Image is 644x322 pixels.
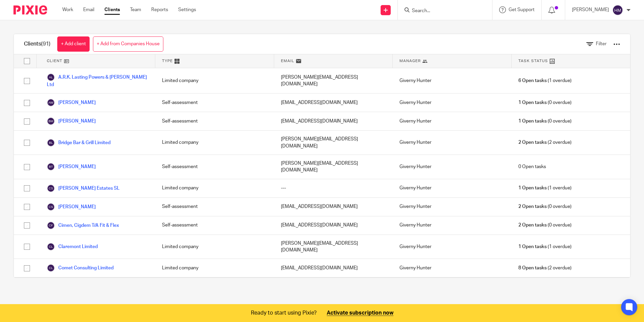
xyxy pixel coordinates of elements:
[130,6,141,13] a: Team
[47,203,96,211] a: [PERSON_NAME]
[274,198,393,216] div: [EMAIL_ADDRESS][DOMAIN_NAME]
[47,264,114,272] a: Comet Consulting Limited
[47,58,62,64] span: Client
[393,131,511,155] div: Giverny Hunter
[518,77,547,84] span: 6 Open tasks
[47,139,55,147] img: svg%3E
[155,93,274,112] div: Self-assessment
[155,131,274,155] div: Limited company
[518,118,572,125] span: (0 overdue)
[155,198,274,216] div: Self-assessment
[393,259,511,277] div: Giverny Hunter
[518,99,572,106] span: (0 overdue)
[155,68,274,93] div: Limited company
[83,6,94,13] a: Email
[274,112,393,130] div: [EMAIL_ADDRESS][DOMAIN_NAME]
[399,58,421,64] span: Manager
[518,163,546,170] span: 0 Open tasks
[47,184,55,192] img: svg%3E
[612,5,623,16] img: svg%3E
[47,221,55,230] img: svg%3E
[518,265,547,271] span: 8 Open tasks
[393,112,511,130] div: Giverny Hunter
[596,42,607,46] span: Filter
[393,68,511,93] div: Giverny Hunter
[274,216,393,235] div: [EMAIL_ADDRESS][DOMAIN_NAME]
[151,6,168,13] a: Reports
[24,41,51,48] h1: Clients
[47,73,149,88] a: A.R.K. Lasting Powers & [PERSON_NAME] Ltd
[518,243,547,250] span: 1 Open tasks
[274,68,393,93] div: [PERSON_NAME][EMAIL_ADDRESS][DOMAIN_NAME]
[47,184,120,192] a: [PERSON_NAME] Estates SL
[518,222,547,229] span: 2 Open tasks
[518,99,547,106] span: 1 Open tasks
[393,198,511,216] div: Giverny Hunter
[155,179,274,197] div: Limited company
[274,259,393,277] div: [EMAIL_ADDRESS][DOMAIN_NAME]
[518,265,572,271] span: (2 overdue)
[274,235,393,259] div: [PERSON_NAME][EMAIL_ADDRESS][DOMAIN_NAME]
[47,163,55,171] img: svg%3E
[518,203,572,210] span: (0 overdue)
[274,179,393,197] div: ---
[518,185,547,191] span: 1 Open tasks
[155,235,274,259] div: Limited company
[518,139,547,146] span: 2 Open tasks
[47,243,55,251] img: svg%3E
[393,235,511,259] div: Giverny Hunter
[104,6,120,13] a: Clients
[518,118,547,125] span: 1 Open tasks
[47,163,96,171] a: [PERSON_NAME]
[518,222,572,229] span: (0 overdue)
[47,99,55,107] img: svg%3E
[47,264,55,272] img: svg%3E
[47,73,55,81] img: svg%3E
[57,36,90,52] a: + Add client
[274,93,393,112] div: [EMAIL_ADDRESS][DOMAIN_NAME]
[47,221,119,230] a: Cimen, Cigdem T/A Fit & Flex
[47,99,96,107] a: [PERSON_NAME]
[47,117,55,125] img: svg%3E
[518,139,572,146] span: (2 overdue)
[162,58,173,64] span: Type
[274,131,393,155] div: [PERSON_NAME][EMAIL_ADDRESS][DOMAIN_NAME]
[393,179,511,197] div: Giverny Hunter
[281,58,294,64] span: Email
[178,6,196,13] a: Settings
[393,155,511,179] div: Giverny Hunter
[518,185,572,191] span: (1 overdue)
[155,259,274,277] div: Limited company
[518,243,572,250] span: (1 overdue)
[47,117,96,125] a: [PERSON_NAME]
[41,41,51,47] span: (91)
[572,6,609,13] p: [PERSON_NAME]
[274,155,393,179] div: [PERSON_NAME][EMAIL_ADDRESS][DOMAIN_NAME]
[13,5,47,15] img: Pixie
[393,216,511,235] div: Giverny Hunter
[155,155,274,179] div: Self-assessment
[393,93,511,112] div: Giverny Hunter
[47,139,110,147] a: Bridge Bar & Grill Limited
[518,77,572,84] span: (1 overdue)
[21,55,33,68] input: Select all
[411,8,472,14] input: Search
[518,58,548,64] span: Task Status
[509,7,535,12] span: Get Support
[47,203,55,211] img: svg%3E
[155,112,274,130] div: Self-assessment
[47,243,98,251] a: Claremont Limited
[518,203,547,210] span: 2 Open tasks
[155,216,274,235] div: Self-assessment
[62,6,73,13] a: Work
[93,36,163,52] a: + Add from Companies House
